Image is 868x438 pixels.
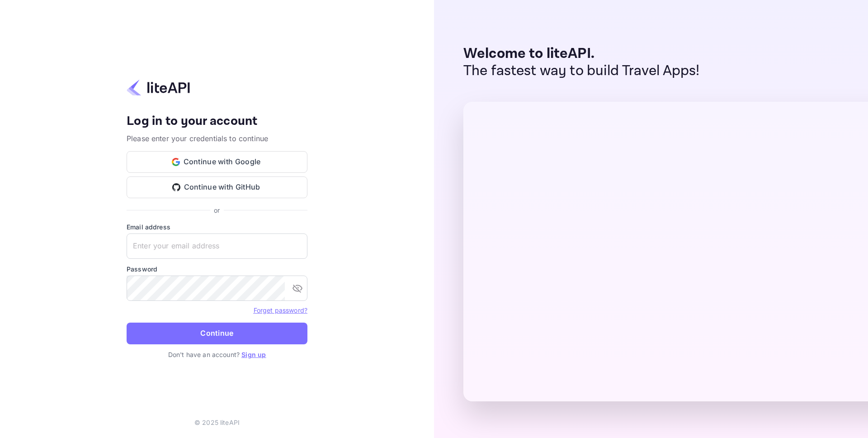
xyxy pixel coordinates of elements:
[194,418,240,427] p: © 2025 liteAPI
[127,264,307,274] label: Password
[463,62,700,80] p: The fastest way to build Travel Apps!
[127,176,307,198] button: Continue with GitHub
[241,351,266,358] a: Sign up
[127,133,307,144] p: Please enter your credentials to continue
[214,205,220,215] p: or
[127,233,307,259] input: Enter your email address
[288,279,307,297] button: toggle password visibility
[127,222,307,232] label: Email address
[254,305,307,314] a: Forget password?
[254,306,307,314] a: Forget password?
[463,45,700,62] p: Welcome to liteAPI.
[127,114,307,129] h4: Log in to your account
[127,79,190,96] img: liteapi
[127,151,307,173] button: Continue with Google
[127,350,307,359] p: Don't have an account?
[127,323,307,344] button: Continue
